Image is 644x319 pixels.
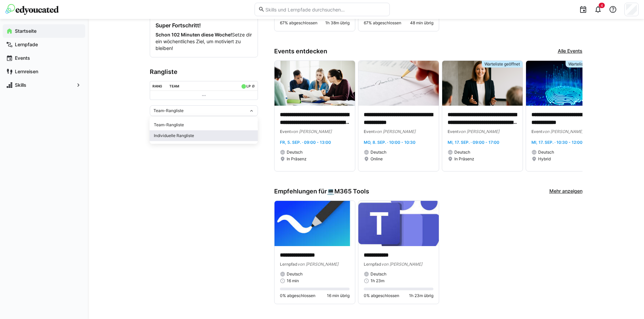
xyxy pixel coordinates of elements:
span: von [PERSON_NAME] [297,262,338,267]
span: von [PERSON_NAME] [458,129,499,134]
span: Event [280,129,291,134]
span: Event [531,129,542,134]
span: Event [448,129,458,134]
a: Alle Events [558,48,582,55]
span: Deutsch [371,150,386,155]
div: 💻️ [327,188,369,195]
span: 4 [601,3,603,7]
span: Mo, 8. Sep. · 10:00 - 10:30 [364,140,415,145]
a: Mehr anzeigen [549,188,582,195]
div: Team [169,84,179,88]
div: Rang [152,84,162,88]
div: Individuelle Rangliste [154,133,254,138]
span: von [PERSON_NAME] [381,262,422,267]
span: 1h 23m übrig [409,293,433,298]
h4: Super Fortschritt! [156,22,252,29]
h3: Empfehlungen für [274,188,369,195]
span: 1h 38m übrig [325,20,350,26]
span: 16 min übrig [327,293,350,298]
a: ø [252,83,255,88]
span: In Präsenz [287,156,307,162]
span: Team-Rangliste [153,108,184,113]
span: Deutsch [371,271,386,277]
img: image [275,201,355,246]
img: image [358,201,439,246]
img: image [526,61,606,106]
span: Mi, 17. Sep. · 09:00 - 17:00 [448,140,499,145]
span: 0% abgeschlossen [280,293,315,298]
h3: Events entdecken [274,48,327,55]
span: von [PERSON_NAME] [375,129,415,134]
div: Team-Rangliste [154,122,254,128]
span: 67% abgeschlossen [364,20,401,26]
span: M365 Tools [334,188,369,195]
span: 48 min übrig [410,20,433,26]
span: Hybrid [538,156,551,162]
span: Warteliste geöffnet [484,61,520,67]
span: Lernpfad [280,262,297,267]
input: Skills und Lernpfade durchsuchen… [265,6,386,12]
span: von [PERSON_NAME] [291,129,332,134]
span: Warteliste geöffnet [568,61,604,67]
strong: Schon 102 Minuten diese Woche! [156,32,232,37]
span: Deutsch [454,150,470,155]
span: 0% abgeschlossen [364,293,399,298]
img: image [275,61,355,106]
span: Fr, 5. Sep. · 09:00 - 13:00 [280,140,331,145]
img: image [358,61,439,106]
span: In Präsenz [454,156,474,162]
span: von [PERSON_NAME] [542,129,583,134]
span: 67% abgeschlossen [280,20,317,26]
span: Event [364,129,375,134]
div: LP [246,84,251,88]
span: 1h 23m [371,278,384,284]
span: Deutsch [538,150,554,155]
span: Deutsch [287,150,303,155]
span: Deutsch [287,271,303,277]
span: Lernpfad [364,262,381,267]
p: Setze dir ein wöchentliches Ziel, um motiviert zu bleiben! [156,31,252,52]
span: 16 min [287,278,299,284]
h3: Rangliste [150,68,258,76]
img: image [442,61,523,106]
span: Online [371,156,383,162]
span: Mi, 17. Sep. · 10:30 - 12:00 [531,140,582,145]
